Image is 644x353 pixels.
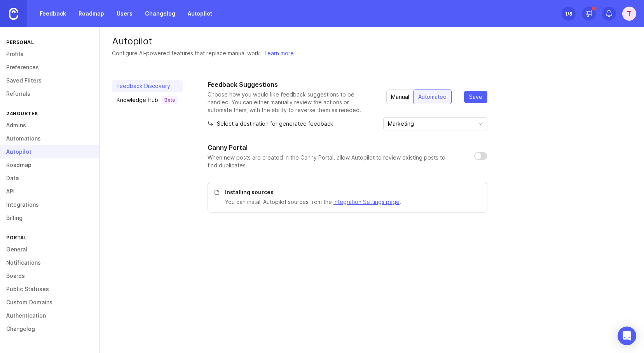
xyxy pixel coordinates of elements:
div: Knowledge Hub [117,96,178,104]
button: Manual [386,90,414,104]
div: Configure AI-powered features that replace manual work. [112,49,262,58]
svg: toggle icon [475,121,487,127]
a: Integration Settings page [333,198,400,205]
a: Roadmap [74,7,109,21]
h1: Canny Portal [208,143,248,152]
a: Users [112,7,137,21]
span: Save [469,93,482,101]
a: Feedback Discovery [112,80,183,92]
p: Installing sources [225,188,478,196]
div: Autopilot [112,37,632,46]
input: Marketing [388,119,474,128]
p: Choose how you would like feedback suggestions to be handled. You can either manually review the ... [208,91,374,114]
button: 1/5 [562,7,576,21]
button: Save [464,91,487,103]
p: Select a destination for generated feedback [208,120,333,128]
button: Automated [413,90,452,104]
p: Beta [164,97,175,103]
div: Manual [386,90,414,104]
div: 1 /5 [565,8,572,19]
a: Knowledge HubBeta [112,94,183,106]
h1: Feedback Suggestions [208,80,374,89]
a: Learn more [265,49,294,58]
div: Open Intercom Messenger [618,327,636,345]
div: toggle menu [383,117,487,130]
a: Feedback [35,7,71,21]
button: T [622,7,636,21]
a: Autopilot [183,7,217,21]
p: When new posts are created in the Canny Portal, allow Autopilot to review existing posts to find ... [208,154,462,169]
a: Changelog [140,7,180,21]
p: You can install Autopilot sources from the . [225,198,478,206]
img: Canny Home [9,8,18,20]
